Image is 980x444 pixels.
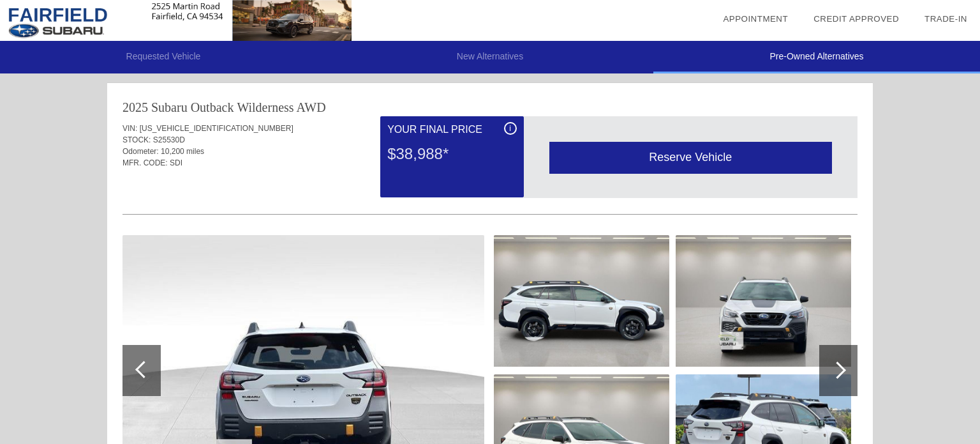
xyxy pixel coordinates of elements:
a: Credit Approved [813,14,899,24]
span: [US_VEHICLE_IDENTIFICATION_NUMBER] [140,124,293,133]
div: i [504,122,517,135]
li: New Alternatives [327,41,653,73]
a: Trade-In [924,14,967,24]
div: Wilderness AWD [237,98,325,116]
a: Appointment [723,14,788,24]
div: 2025 Subaru Outback [122,98,234,116]
span: S25530D [153,135,185,144]
img: 4.jpg [676,235,851,367]
span: 10,200 miles [161,147,204,156]
span: MFR. CODE: [122,158,168,167]
div: Quoted on [DATE] 9:46:31 AM [122,176,857,197]
div: $38,988* [387,137,516,171]
img: 2.jpg [494,235,669,367]
span: Odometer: [122,147,159,156]
span: SDI [170,158,182,167]
span: STOCK: [122,135,151,144]
span: VIN: [122,124,137,133]
div: Reserve Vehicle [549,142,832,173]
div: Your Final Price [387,122,516,137]
li: Pre-Owned Alternatives [653,41,980,73]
